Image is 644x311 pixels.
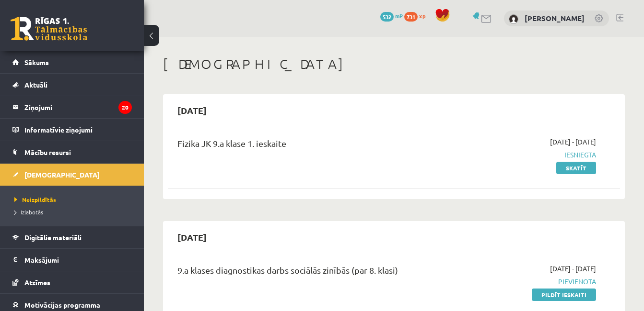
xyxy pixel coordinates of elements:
[525,13,585,23] a: [PERSON_NAME]
[12,51,132,73] a: Sākums
[532,289,596,301] a: Pildīt ieskaiti
[419,12,425,20] span: xp
[24,148,71,156] span: Mācību resursi
[14,208,43,216] span: Izlabotās
[395,12,403,20] span: mP
[24,119,132,141] legend: Informatīvie ziņojumi
[380,12,403,20] a: 532 mP
[550,137,596,147] span: [DATE] - [DATE]
[12,271,132,293] a: Atzīmes
[466,150,596,160] span: Iesniegta
[14,196,56,203] span: Neizpildītās
[12,119,132,141] a: Informatīvie ziņojumi
[168,99,216,122] h2: [DATE]
[177,137,452,155] div: Fizika JK 9.a klase 1. ieskaite
[24,278,50,287] span: Atzīmes
[24,58,49,67] span: Sākums
[466,277,596,287] span: Pievienota
[12,249,132,271] a: Maksājumi
[380,12,394,22] span: 532
[550,264,596,274] span: [DATE] - [DATE]
[556,162,596,174] a: Skatīt
[12,164,132,186] a: [DEMOGRAPHIC_DATA]
[11,17,87,41] a: Rīgas 1. Tālmācības vidusskola
[24,233,82,242] span: Digitālie materiāli
[404,12,418,22] span: 731
[404,12,430,20] a: 731 xp
[24,96,132,118] legend: Ziņojumi
[14,195,134,204] a: Neizpildītās
[163,56,625,72] h1: [DEMOGRAPHIC_DATA]
[12,226,132,248] a: Digitālie materiāli
[12,96,132,118] a: Ziņojumi20
[24,300,100,309] span: Motivācijas programma
[24,80,47,89] span: Aktuāli
[168,226,216,248] h2: [DATE]
[14,208,134,216] a: Izlabotās
[509,14,518,24] img: Madara Karziņina
[177,264,452,281] div: 9.a klases diagnostikas darbs sociālās zinībās (par 8. klasi)
[24,249,132,271] legend: Maksājumi
[24,170,100,179] span: [DEMOGRAPHIC_DATA]
[12,141,132,163] a: Mācību resursi
[12,74,132,96] a: Aktuāli
[118,101,132,114] i: 20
